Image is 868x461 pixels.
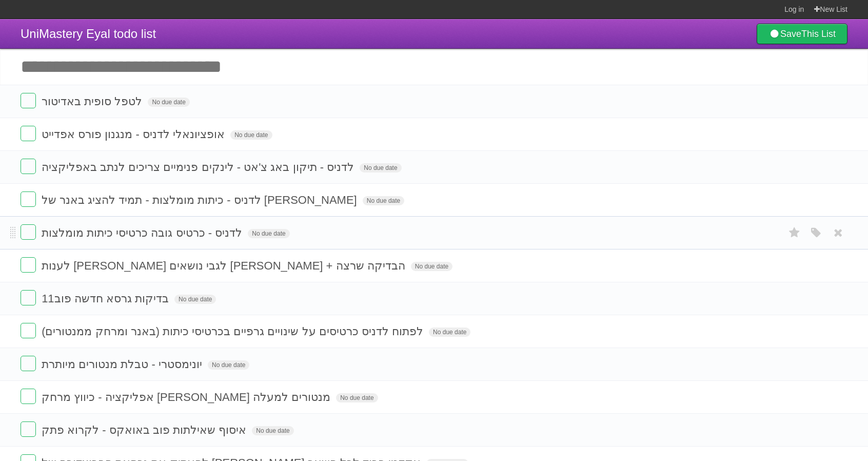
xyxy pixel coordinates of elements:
span: No due date [429,328,470,337]
label: Done [21,421,36,437]
span: אפליקציה - כיווץ מרחק [PERSON_NAME] מנטורים למעלה [42,391,333,404]
span: No due date [230,130,272,140]
span: לדניס - תיקון באג צ'אט - לינקים פנימיים צריכים לנתב באפליקציה [42,161,357,174]
span: UniMastery Eyal todo list [21,27,156,41]
label: Done [21,389,36,404]
span: No due date [411,262,452,271]
label: Done [21,290,36,305]
span: No due date [336,393,378,402]
span: No due date [208,360,249,370]
a: SaveThis List [757,24,847,44]
label: Done [21,93,36,108]
span: No due date [252,426,293,435]
span: No due date [248,229,289,238]
span: יונימסטרי - טבלת מנטורים מיותרת [42,358,205,371]
span: אופציונאלי לדניס - מנגנון פורס אפדייט [42,128,227,141]
b: This List [801,29,836,39]
span: לענות [PERSON_NAME] לגבי נושאים [PERSON_NAME] + הבדיקה שרצה [42,259,408,272]
span: לדניס - כרטיס גובה כרטיסי כיתות מומלצות [42,226,245,239]
span: איסוף שאילתות פוב באואקס - לקרוא פתק [42,424,249,436]
label: Done [21,323,36,338]
span: No due date [174,295,216,304]
label: Done [21,224,36,240]
label: Done [21,257,36,273]
span: No due date [148,98,189,107]
label: Done [21,356,36,371]
label: Done [21,126,36,141]
label: Star task [785,224,804,241]
span: לדניס - כיתות מומלצות - תמיד להציג באנר של [PERSON_NAME] [42,194,360,206]
span: לטפל סופית באדיטור [42,95,145,108]
span: No due date [360,163,401,172]
label: Done [21,159,36,174]
span: בדיקות גרסא חדשה פוב11 [42,292,171,305]
label: Done [21,191,36,207]
span: No due date [363,196,404,205]
span: לפתוח לדניס כרטיסים על שינויים גרפיים בכרטיסי כיתות (באנר ומרחק ממנטורים) [42,325,426,338]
